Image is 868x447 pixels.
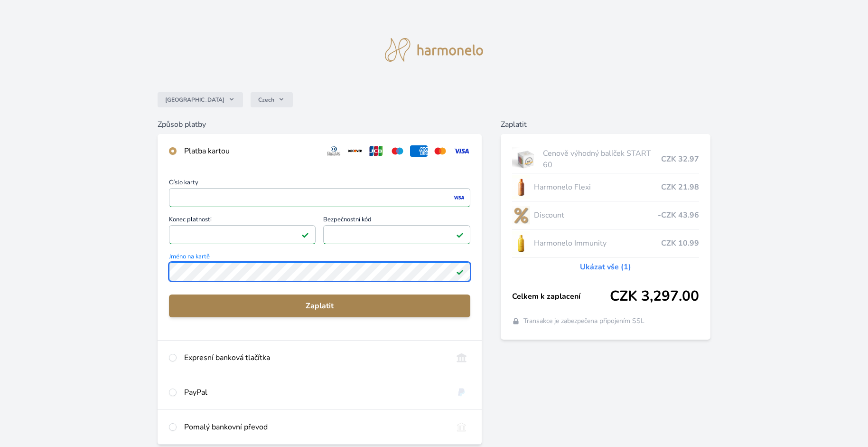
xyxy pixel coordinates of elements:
[169,295,471,317] button: Zaplatit
[385,38,484,62] img: logo.svg
[456,231,464,238] img: Platné pole
[456,268,464,276] img: Platné pole
[658,209,699,221] span: -CZK 43.96
[184,352,446,363] div: Expresní banková tlačítka
[169,217,316,225] span: Konec platnosti
[367,145,385,157] img: jcb.svg
[158,92,243,107] button: [GEOGRAPHIC_DATA]
[512,231,530,255] img: IMMUNITY_se_stinem_x-lo.jpg
[512,291,610,302] span: Celkem k zaplacení
[501,119,710,130] h6: Zaplatit
[580,261,631,273] a: Ukázat vše (1)
[453,387,470,398] img: paypal.svg
[165,96,224,104] span: [GEOGRAPHIC_DATA]
[169,254,471,262] span: Jméno na kartě
[184,387,446,398] div: PayPal
[512,203,530,227] img: discount-lo.png
[453,352,470,363] img: onlineBanking_CZ.svg
[661,153,699,165] span: CZK 32.97
[389,145,406,157] img: maestro.svg
[301,231,309,238] img: Platné pole
[169,180,471,188] span: Číslo karty
[325,145,343,157] img: diners.svg
[534,181,662,193] span: Harmonelo Flexi
[543,148,662,171] span: Cenově výhodný balíček START 60
[453,145,470,157] img: visa.svg
[251,92,293,107] button: Czech
[534,238,662,249] span: Harmonelo Immunity
[661,238,699,249] span: CZK 10.99
[169,262,471,281] input: Jméno na kartěPlatné pole
[323,217,470,225] span: Bezpečnostní kód
[177,300,463,312] span: Zaplatit
[534,209,658,221] span: Discount
[184,421,446,433] div: Pomalý bankovní převod
[410,145,428,157] img: amex.svg
[346,145,364,157] img: discover.svg
[327,228,466,241] iframe: Iframe pro bezpečnostní kód
[512,147,539,171] img: start.jpg
[610,288,699,305] span: CZK 3,297.00
[523,316,644,326] span: Transakce je zabezpečena připojením SSL
[173,228,312,241] iframe: Iframe pro datum vypršení platnosti
[173,191,467,204] iframe: Iframe pro číslo karty
[452,193,465,202] img: visa
[453,421,470,433] img: bankTransfer_IBAN.svg
[661,181,699,193] span: CZK 21.98
[258,96,274,104] span: Czech
[158,119,482,130] h6: Způsob platby
[184,145,317,157] div: Platba kartou
[431,145,449,157] img: mc.svg
[512,175,530,199] img: CLEAN_FLEXI_se_stinem_x-hi_(1)-lo.jpg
